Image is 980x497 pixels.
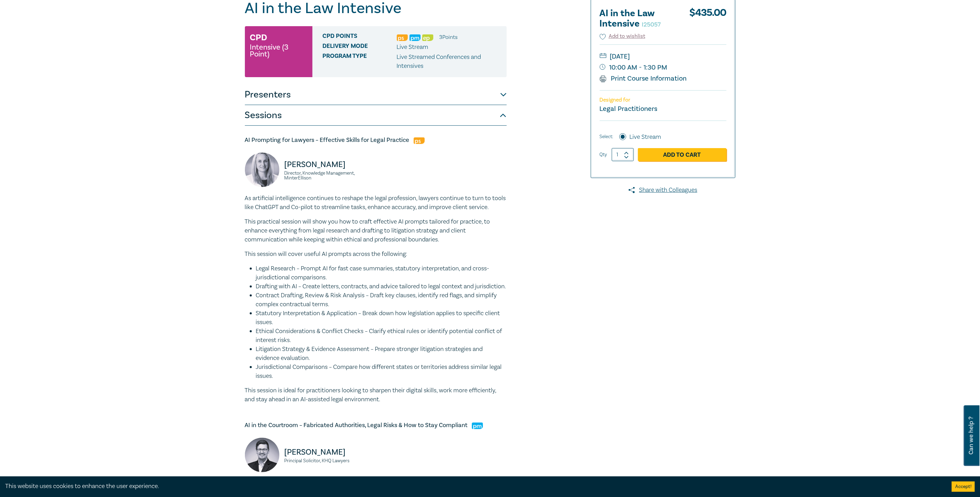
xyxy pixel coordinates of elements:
li: 3 Point s [440,33,458,42]
small: Intensive (3 Point) [250,44,307,58]
li: Litigation Strategy & Evidence Assessment – Prepare stronger litigation strategies and evidence e... [256,345,507,363]
a: Print Course Information [600,74,687,83]
li: Ethical Considerations & Conflict Checks – Clarify ethical rules or identify potential conflict o... [256,327,507,345]
span: Can we help ? [968,410,974,462]
li: Jurisdictional Comparisons – Compare how different states or territories address similar legal is... [256,363,507,381]
p: As artificial intelligence continues to reshape the legal profession, lawyers continue to turn to... [245,194,507,212]
li: Statutory Interpretation & Application – Break down how legislation applies to specific client is... [256,309,507,327]
div: This website uses cookies to enhance the user experience. [5,482,941,491]
img: Practice Management & Business Skills [472,423,483,429]
small: 10:00 AM - 1:30 PM [600,62,726,73]
a: Add to Cart [638,148,726,161]
p: This session is ideal for practitioners looking to sharpen their digital skills, work more effici... [245,386,507,404]
img: Practice Management & Business Skills [410,34,421,41]
span: Delivery Mode [323,43,397,52]
h5: AI Prompting for Lawyers – Effective Skills for Legal Practice [245,136,507,144]
small: I25057 [642,21,661,29]
small: [DATE] [600,51,726,62]
img: Ethics & Professional Responsibility [422,34,433,41]
h3: CPD [250,31,267,44]
img: Alex Dittel [245,438,279,472]
span: CPD Points [323,33,397,42]
h5: AI in the Courtroom – Fabricated Authorities, Legal Risks & How to Stay Compliant [245,421,507,429]
label: Live Stream [630,133,661,142]
button: Sessions [245,105,507,126]
p: Designed for [600,97,726,103]
p: Live Streamed Conferences and Intensives [397,53,502,71]
span: Program type [323,53,397,71]
small: Director, Knowledge Management, MinterEllison [285,171,372,180]
li: Legal Research – Prompt AI for fast case summaries, statutory interpretation, and cross-jurisdict... [256,264,507,282]
label: Qty [600,151,607,158]
p: [PERSON_NAME] [285,159,372,170]
div: $ 435.00 [690,8,726,32]
p: This practical session will show you how to craft effective AI prompts tailored for practice, to ... [245,217,507,244]
button: Accept cookies [952,482,975,492]
p: [PERSON_NAME] [285,447,372,458]
li: Contract Drafting, Review & Risk Analysis – Draft key clauses, identify red flags, and simplify c... [256,291,507,309]
img: Professional Skills [414,137,425,144]
a: Share with Colleagues [591,186,735,195]
li: Drafting with AI – Create letters, contracts, and advice tailored to legal context and jurisdiction. [256,282,507,291]
h2: AI in the Law Intensive [600,8,675,29]
img: Professional Skills [397,34,408,41]
button: Presenters [245,84,507,105]
input: 1 [612,148,634,161]
span: Live Stream [397,43,429,51]
span: Select: [600,133,613,141]
p: This session will cover useful AI prompts across the following: [245,250,507,259]
small: Principal Solicitor, KHQ Lawyers [285,458,372,463]
button: Add to wishlist [600,32,646,40]
img: Sarah Jacobson [245,153,279,187]
small: Legal Practitioners [600,104,658,113]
